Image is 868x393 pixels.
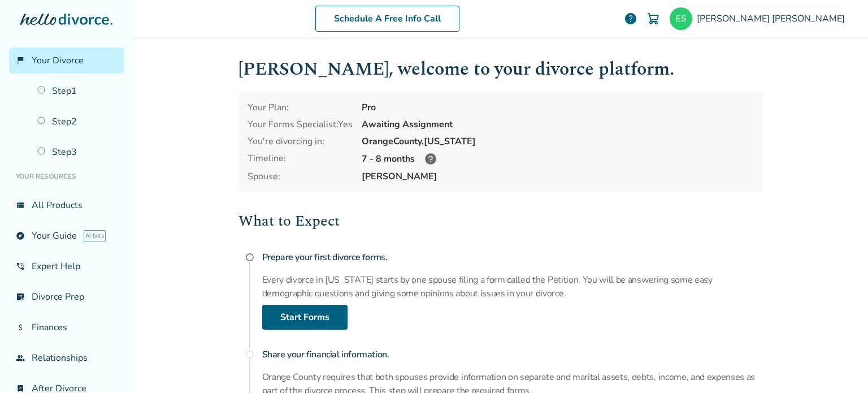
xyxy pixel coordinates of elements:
[245,350,254,359] span: radio_button_unchecked
[84,230,106,241] span: AI beta
[16,353,25,362] span: group
[624,12,637,25] a: help
[16,231,25,240] span: explore
[362,152,754,166] div: 7 - 8 months
[670,7,692,30] img: strickpony@hotmail.com
[9,284,124,310] a: list_alt_checkDivorce Prep
[16,384,25,393] span: bookmark_check
[646,12,660,25] img: Cart
[9,345,124,371] a: groupRelationships
[32,54,84,67] span: Your Divorce
[9,314,124,340] a: attach_moneyFinances
[31,109,124,135] a: Step2
[9,223,124,249] a: exploreYour GuideAI beta
[238,55,763,83] h1: [PERSON_NAME] , welcome to your divorce platform.
[362,118,754,131] div: Awaiting Assignment
[9,253,124,279] a: phone_in_talkExpert Help
[362,170,754,183] span: [PERSON_NAME]
[248,170,353,183] span: Spouse:
[9,165,124,188] li: Your Resources
[697,12,849,25] span: [PERSON_NAME] [PERSON_NAME]
[238,210,763,232] h2: What to Expect
[16,292,25,301] span: list_alt_check
[315,6,459,32] a: Schedule A Free Info Call
[262,273,763,300] p: Every divorce in [US_STATE] starts by one spouse filing a form called the Petition. You will be a...
[262,246,763,269] h4: Prepare your first divorce forms.
[245,253,254,262] span: radio_button_unchecked
[9,47,124,74] a: flag_2Your Divorce
[16,262,25,271] span: phone_in_talk
[16,201,25,210] span: view_list
[9,192,124,218] a: view_listAll Products
[262,343,763,366] h4: Share your financial information.
[362,135,754,148] div: Orange County, [US_STATE]
[16,56,25,65] span: flag_2
[248,118,353,131] div: Your Forms Specialist: Yes
[262,305,348,330] a: Start Forms
[31,78,124,104] a: Step1
[248,135,353,148] div: You're divorcing in:
[248,101,353,114] div: Your Plan:
[16,323,25,332] span: attach_money
[248,152,353,166] div: Timeline:
[31,139,124,165] a: Step3
[362,101,754,114] div: Pro
[811,339,868,393] iframe: Chat Widget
